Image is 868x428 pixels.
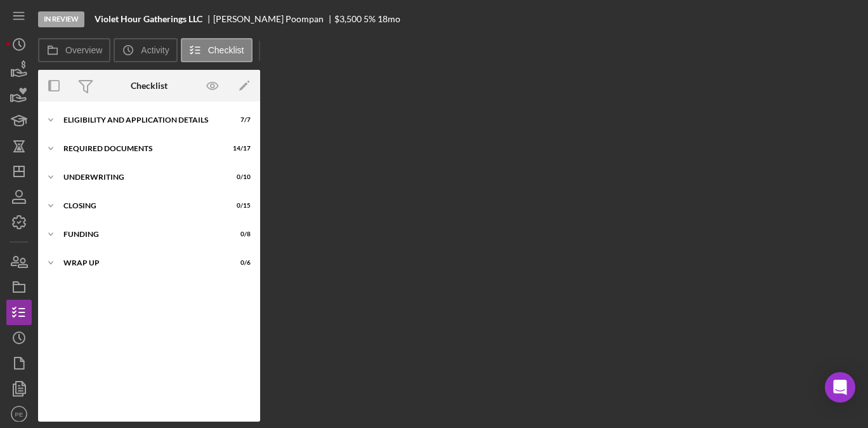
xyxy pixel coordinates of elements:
[15,411,23,418] text: PE
[63,116,219,124] div: Eligibility and Application Details
[63,202,219,210] div: Closing
[141,45,169,55] label: Activity
[63,173,219,181] div: Underwriting
[378,14,400,24] div: 18 mo
[38,11,84,27] div: In Review
[114,38,177,62] button: Activity
[181,38,253,62] button: Checklist
[63,259,219,267] div: Wrap Up
[38,38,110,62] button: Overview
[334,13,362,24] span: $3,500
[364,14,376,24] div: 5 %
[228,259,251,267] div: 0 / 6
[131,81,168,91] div: Checklist
[95,14,202,24] b: Violet Hour Gatherings LLC
[228,173,251,181] div: 0 / 10
[228,145,251,152] div: 14 / 17
[65,45,102,55] label: Overview
[6,401,32,427] button: PE
[213,14,334,24] div: [PERSON_NAME] Poompan
[63,145,219,152] div: Required Documents
[228,116,251,124] div: 7 / 7
[63,231,219,238] div: Funding
[228,202,251,210] div: 0 / 15
[825,372,855,403] div: Open Intercom Messenger
[228,231,251,238] div: 0 / 8
[208,45,244,55] label: Checklist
